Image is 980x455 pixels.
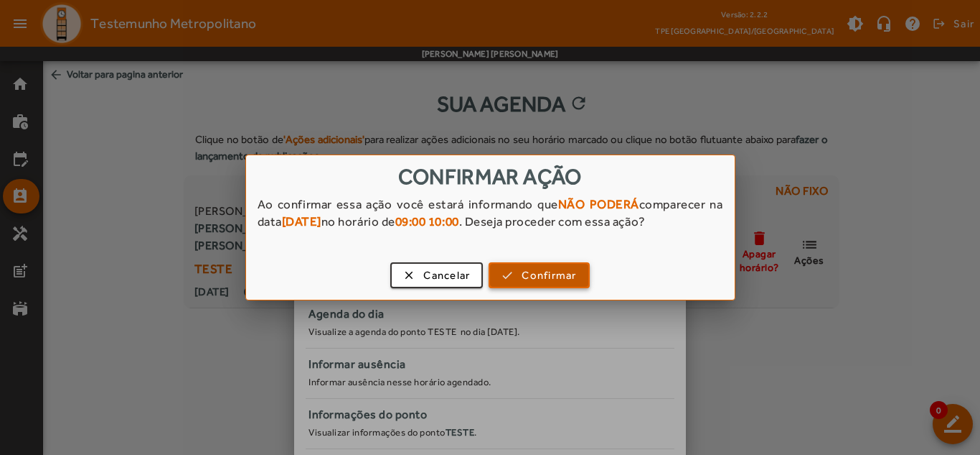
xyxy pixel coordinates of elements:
[246,196,735,244] div: Ao confirmar essa ação você estará informando que comparecer na data no horário de . Deseja proce...
[558,197,639,211] strong: NÃO PODERÁ
[398,164,581,189] span: Confirmar ação
[395,214,459,229] strong: 09:00 10:00
[423,267,470,284] span: Cancelar
[489,262,589,288] button: Confirmar
[282,214,321,229] strong: [DATE]
[390,262,483,288] button: Cancelar
[522,267,576,284] span: Confirmar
